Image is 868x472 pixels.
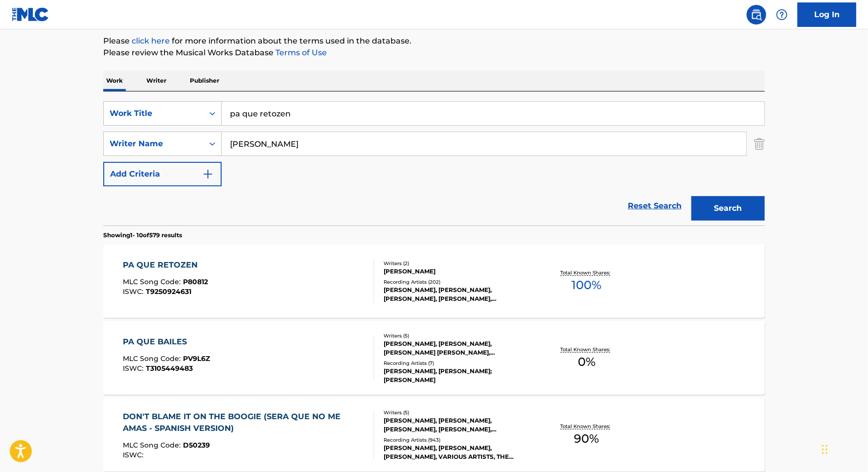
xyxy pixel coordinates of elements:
div: [PERSON_NAME], [PERSON_NAME], [PERSON_NAME], [PERSON_NAME], [PERSON_NAME] [384,416,531,434]
span: 90 % [574,430,599,448]
span: D50239 [183,441,210,450]
span: 100 % [571,276,601,294]
a: Public Search [747,5,766,24]
a: DON'T BLAME IT ON THE BOOGIE (SERA QUE NO ME AMAS - SPANISH VERSION)MLC Song Code:D50239ISWC:Writ... [103,398,765,472]
span: MLC Song Code : [123,441,183,450]
span: T9250924631 [146,287,192,296]
p: Total Known Shares: [560,269,613,276]
div: Writer Name [110,138,198,150]
span: MLC Song Code : [123,277,183,286]
span: ISWC : [123,450,146,459]
div: Writers ( 5 ) [384,409,531,416]
p: Showing 1 - 10 of 579 results [103,231,182,240]
img: 9d2ae6d4665cec9f34b9.svg [202,168,214,180]
p: Writer [143,70,169,91]
div: [PERSON_NAME], [PERSON_NAME], [PERSON_NAME], [PERSON_NAME], [PERSON_NAME] [384,286,531,303]
span: PV9L6Z [183,354,210,363]
p: Total Known Shares: [560,423,613,430]
div: [PERSON_NAME], [PERSON_NAME];[PERSON_NAME] [384,367,531,384]
iframe: Chat Widget [819,425,868,472]
div: Writers ( 2 ) [384,260,531,267]
span: 0 % [578,353,595,371]
div: [PERSON_NAME], [PERSON_NAME], [PERSON_NAME] [PERSON_NAME], [PERSON_NAME] [384,339,531,357]
span: P80812 [183,277,208,286]
span: ISWC : [123,287,146,296]
div: PA QUE BAILES [123,336,210,348]
p: Work [103,70,126,91]
a: Reset Search [623,195,686,217]
img: search [751,9,762,21]
p: Please for more information about the terms used in the database. [103,35,765,47]
a: Log In [798,2,856,27]
div: Recording Artists ( 943 ) [384,436,531,444]
img: Delete Criterion [754,132,765,156]
div: [PERSON_NAME], [PERSON_NAME], [PERSON_NAME], VARIOUS ARTISTS, THE [PERSON_NAME] [384,444,531,461]
a: Terms of Use [274,48,327,57]
div: DON'T BLAME IT ON THE BOOGIE (SERA QUE NO ME AMAS - SPANISH VERSION) [123,411,366,434]
a: click here [132,36,170,45]
div: Writers ( 5 ) [384,332,531,339]
div: Recording Artists ( 7 ) [384,360,531,367]
span: ISWC : [123,364,146,373]
div: [PERSON_NAME] [384,267,531,276]
div: Drag [822,435,828,464]
span: T3105449483 [146,364,193,373]
p: Please review the Musical Works Database [103,47,765,59]
p: Publisher [187,70,222,91]
a: PA QUE BAILESMLC Song Code:PV9L6ZISWC:T3105449483Writers (5)[PERSON_NAME], [PERSON_NAME], [PERSON... [103,321,765,395]
span: MLC Song Code : [123,354,183,363]
div: Recording Artists ( 202 ) [384,278,531,286]
button: Search [691,196,765,221]
div: Help [772,5,792,24]
img: help [776,9,788,21]
img: MLC Logo [12,7,49,22]
button: Add Criteria [103,162,222,186]
div: Work Title [110,108,198,119]
a: PA QUE RETOZENMLC Song Code:P80812ISWC:T9250924631Writers (2)[PERSON_NAME]Recording Artists (202)... [103,245,765,318]
div: PA QUE RETOZEN [123,259,208,271]
form: Search Form [103,101,765,225]
p: Total Known Shares: [560,346,613,353]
